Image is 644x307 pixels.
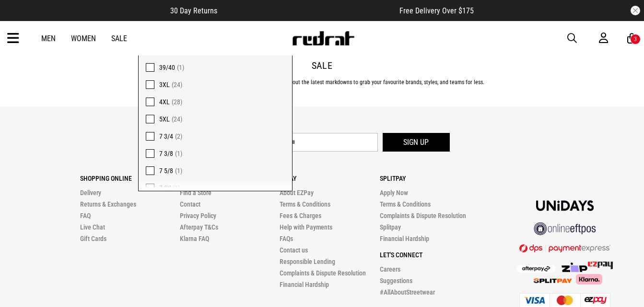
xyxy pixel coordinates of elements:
p: Let's Connect [380,251,480,259]
span: (1) [175,167,182,175]
span: (1) [175,150,182,157]
a: Contact us [280,246,308,254]
img: Splitpay [588,262,613,269]
iframe: Customer reviews powered by Trustpilot [236,6,380,15]
span: (24) [172,115,182,123]
p: Shopping Online [80,175,180,182]
a: Sale [111,34,127,43]
button: Open LiveChat chat widget [8,4,36,33]
span: 7 3/8 [159,150,173,157]
div: 3 [634,36,637,43]
a: Contact [180,200,200,208]
button: Sign up [383,133,450,152]
a: Splitpay [380,223,401,231]
a: Suggestions [380,277,412,285]
a: Help with Payments [280,223,332,231]
span: Free Delivery Over $175 [399,6,474,15]
h2: Sale [8,60,636,71]
span: 4XL [159,98,170,106]
a: Delivery [80,189,101,197]
span: 3XL [159,81,170,88]
a: Gift Cards [80,235,106,242]
a: Apply Now [380,189,408,197]
a: Women [71,34,96,43]
p: Splitpay [380,175,480,182]
a: Live Chat [80,223,105,231]
span: 5XL [159,115,170,123]
a: Terms & Conditions [380,200,431,208]
span: (1) [173,184,180,192]
a: FAQs [280,235,293,242]
span: (1) [177,64,184,71]
span: (2) [175,132,182,140]
span: 39/40 [159,64,175,71]
a: FAQ [80,212,91,219]
img: Redrat logo [292,31,355,45]
a: Complaints & Dispute Resolution [380,212,466,219]
img: Klarna [572,274,602,285]
a: Klarna FAQ [180,235,209,242]
span: (28) [172,98,182,106]
img: Splitpay [534,278,572,283]
p: Ezpay [280,175,379,182]
a: Returns & Exchanges [80,200,136,208]
a: #AllAboutStreetwear [380,288,435,296]
a: Afterpay T&Cs [180,223,218,231]
a: Find a Store [180,189,211,197]
img: online eftpos [534,222,596,235]
img: Zip [561,263,588,272]
a: Complaints & Dispute Resolution [280,269,366,277]
span: (24) [172,81,182,88]
a: Privacy Policy [180,212,216,219]
img: Unidays [536,200,594,211]
span: 30 Day Returns [170,6,217,15]
a: Terms & Conditions [280,200,330,208]
img: Afterpay [517,265,555,273]
a: Responsible Lending [280,258,335,265]
a: About EZPay [280,189,314,197]
span: 7 3/4 [159,132,173,140]
img: DPS [519,244,610,252]
a: Fees & Charges [280,212,321,219]
a: 3 [627,33,636,44]
span: 7-8Y [159,184,171,192]
span: 7 5/8 [159,167,173,175]
a: Financial Hardship [280,281,329,288]
p: Last season's styles are this week's treasures. Don't miss out the latest markdowns to grab your ... [8,79,636,86]
a: Financial Hardship [380,235,429,242]
a: Men [41,34,56,43]
div: Size [138,37,293,191]
a: Careers [380,265,400,273]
